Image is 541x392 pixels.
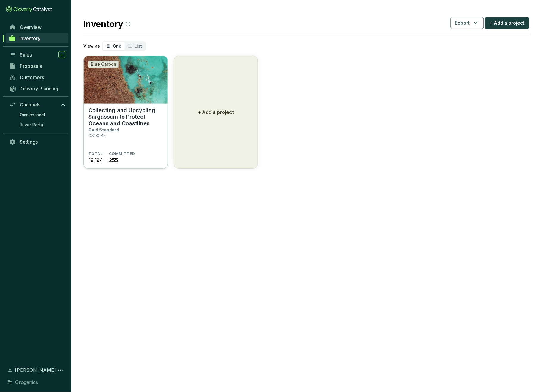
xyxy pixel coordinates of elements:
span: Channels [20,102,40,108]
div: segmented control [102,41,146,51]
span: Overview [20,24,42,30]
button: Export [451,17,484,29]
span: Proposals [20,63,42,69]
span: Customers [20,74,44,80]
span: Sales [20,52,32,58]
span: List [135,43,142,48]
span: Buyer Portal [20,122,44,128]
button: + Add a project [485,17,529,29]
a: Buyer Portal [17,120,68,129]
button: + Add a project [174,56,258,169]
span: 19,194 [88,156,103,164]
a: Channels [6,100,68,110]
span: COMMITTED [109,151,135,156]
div: Blue Carbon [88,61,119,68]
p: Gold Standard [88,127,119,132]
a: Sales [6,50,68,60]
a: Delivery Planning [6,84,68,93]
span: TOTAL [88,151,103,156]
span: Grid [113,43,121,48]
a: Collecting and Upcycling Sargassum to Protect Oceans and CoastlinesBlue CarbonCollecting and Upcy... [83,56,168,169]
a: Settings [6,137,68,147]
span: [PERSON_NAME] [15,367,56,374]
span: Settings [20,139,38,145]
span: Omnichannel [20,112,45,118]
p: View as [83,43,100,49]
span: Grogenics [15,379,38,386]
span: + Add a project [490,19,525,26]
span: Delivery Planning [19,86,58,92]
p: + Add a project [198,109,234,116]
h2: Inventory [83,18,130,30]
a: Proposals [6,61,68,71]
a: Overview [6,22,68,32]
span: 255 [109,156,118,164]
p: Collecting and Upcycling Sargassum to Protect Oceans and Coastlines [88,107,163,127]
p: GS13082 [88,133,106,138]
span: Export [455,19,470,26]
a: Inventory [6,33,68,43]
img: Collecting and Upcycling Sargassum to Protect Oceans and Coastlines [84,56,168,104]
span: Inventory [19,35,40,41]
a: Customers [6,72,68,82]
a: Omnichannel [17,110,68,119]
